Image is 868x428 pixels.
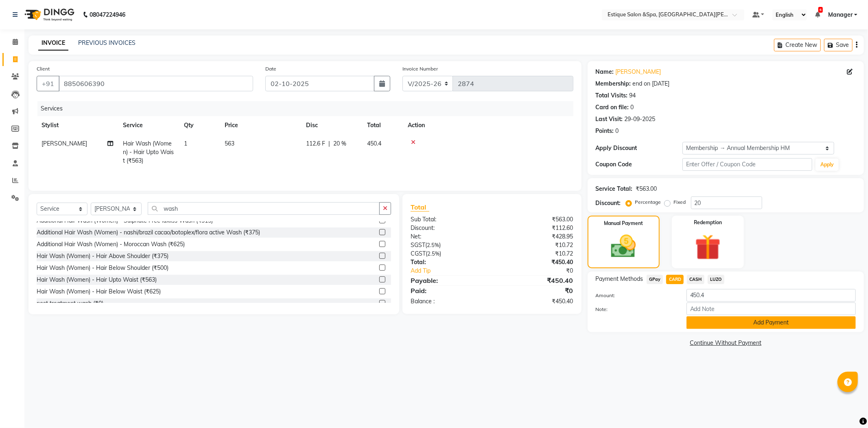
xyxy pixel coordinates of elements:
[404,224,492,232] div: Discount:
[631,103,634,112] div: 0
[616,127,619,135] div: 0
[625,115,656,124] div: 29-09-2025
[687,316,856,329] button: Add Payment
[404,241,492,249] div: ( )
[404,249,492,258] div: ( )
[148,202,380,215] input: Search or Scan
[596,275,643,283] span: Payment Methods
[404,276,492,285] div: Payable:
[687,275,704,284] span: CASH
[402,65,438,73] label: Invoice Number
[666,275,684,284] span: CARD
[633,79,670,88] div: end on [DATE]
[603,232,644,261] img: _cash.svg
[404,286,492,296] div: Paid:
[265,65,276,73] label: Date
[37,252,168,260] div: Hair Wash (Women) - Hair Above Shoulder (₹375)
[37,101,579,116] div: Services
[78,39,136,46] a: PREVIOUS INVOICES
[596,199,621,207] div: Discount:
[38,36,68,51] a: INVOICE
[301,116,362,135] th: Disc
[37,264,168,272] div: Hair Wash (Women) - Hair Below Shoulder (₹500)
[404,267,507,275] a: Add Tip
[492,215,579,224] div: ₹563.00
[635,199,661,206] label: Percentage
[590,292,680,299] label: Amount:
[687,231,729,263] img: _gift.svg
[179,116,220,135] th: Qty
[596,79,631,88] div: Membership:
[596,160,682,169] div: Coupon Code
[596,91,628,100] div: Total Visits:
[59,76,253,91] input: Search by Name/Mobile/Email/Code
[328,139,330,148] span: |
[403,116,573,135] th: Action
[636,185,657,193] div: ₹563.00
[492,297,579,306] div: ₹450.40
[411,250,426,257] span: CGST
[596,144,682,152] div: Apply Discount
[828,11,853,19] span: Manager
[404,232,492,241] div: Net:
[90,3,125,26] b: 08047224946
[818,7,823,13] span: 6
[590,306,680,313] label: Note:
[630,91,636,100] div: 94
[616,68,661,76] a: [PERSON_NAME]
[404,215,492,224] div: Sub Total:
[824,39,853,51] button: Save
[604,220,643,227] label: Manual Payment
[37,276,157,284] div: Hair Wash (Women) - Hair Upto Waist (₹563)
[596,127,614,135] div: Points:
[694,219,722,226] label: Redemption
[42,140,87,147] span: [PERSON_NAME]
[220,116,301,135] th: Price
[37,299,103,308] div: post treatment wash (₹0)
[427,242,439,248] span: 2.5%
[682,158,813,171] input: Enter Offer / Coupon Code
[367,140,381,147] span: 450.4
[427,250,439,257] span: 2.5%
[362,116,403,135] th: Total
[492,224,579,232] div: ₹112.60
[815,11,820,18] a: 6
[708,275,724,284] span: LUZO
[492,249,579,258] div: ₹10.72
[37,76,59,91] button: +91
[687,302,856,315] input: Add Note
[333,139,346,148] span: 20 %
[589,339,862,347] a: Continue Without Payment
[492,241,579,249] div: ₹10.72
[37,228,260,237] div: Additional Hair Wash (Women) - nashi/brazil cacao/botoplex/flora active Wash (₹375)
[21,3,77,26] img: logo
[596,68,614,76] div: Name:
[37,287,161,296] div: Hair Wash (Women) - Hair Below Waist (₹625)
[492,286,579,296] div: ₹0
[37,116,118,135] th: Stylist
[123,140,174,164] span: Hair Wash (Women) - Hair Upto Waist (₹563)
[37,65,50,73] label: Client
[184,140,187,147] span: 1
[596,103,629,112] div: Card on file:
[306,139,325,148] span: 112.6 F
[647,275,663,284] span: GPay
[774,39,821,51] button: Create New
[37,240,185,249] div: Additional Hair Wash (Women) - Moroccan Wash (₹625)
[492,232,579,241] div: ₹428.95
[492,258,579,267] div: ₹450.40
[687,289,856,302] input: Amount
[507,267,579,275] div: ₹0
[411,203,429,212] span: Total
[411,241,425,249] span: SGST
[404,297,492,306] div: Balance :
[816,159,839,171] button: Apply
[118,116,179,135] th: Service
[596,115,623,124] div: Last Visit:
[674,199,686,206] label: Fixed
[492,276,579,285] div: ₹450.40
[596,185,633,193] div: Service Total:
[404,258,492,267] div: Total:
[225,140,234,147] span: 563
